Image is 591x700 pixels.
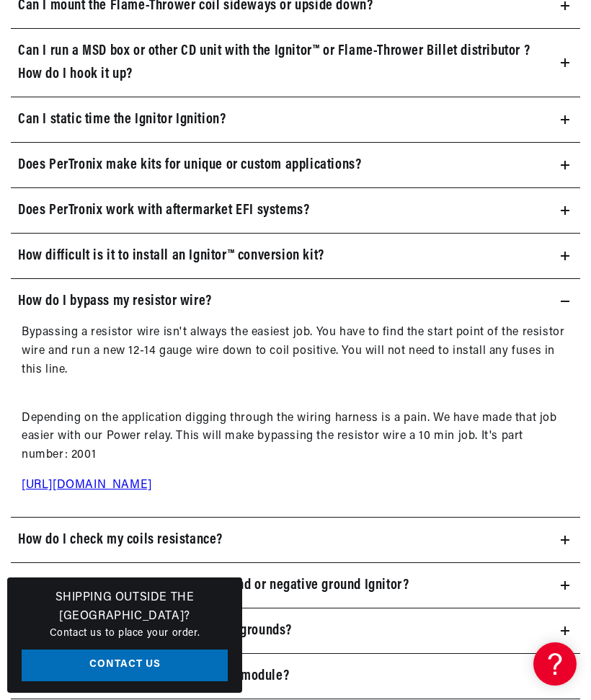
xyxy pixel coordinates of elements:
[22,479,152,491] a: [URL][DOMAIN_NAME]
[11,279,580,324] summary: How do I bypass my resistor wire?
[11,654,580,699] summary: How do I test a negative ground Ignitor module?
[18,290,212,313] h3: How do I bypass my resistor wire?
[11,188,580,233] summary: Does PerTronix work with aftermarket EFI systems?
[11,608,580,653] summary: How do I properly check my power and grounds?
[22,650,228,682] a: Contact Us
[18,199,309,222] h3: Does PerTronix work with aftermarket EFI systems?
[18,154,361,177] h3: Does PerTronix make kits for unique or custom applications?
[11,97,580,142] summary: Can I static time the Ignitor Ignition?
[18,574,409,597] h3: How do I know if I have a positive ground or negative ground Ignitor?
[22,324,569,379] p: Bypassing a resistor wire isn't always the easiest job. You have to find the start point of the r...
[22,589,228,626] h3: Shipping Outside the [GEOGRAPHIC_DATA]?
[18,528,223,551] h3: How do I check my coils resistance?
[11,29,580,97] summary: Can I run a MSD box or other CD unit with the Ignitor™ or Flame-Thrower Billet distributor ? How ...
[18,40,544,86] h3: Can I run a MSD box or other CD unit with the Ignitor™ or Flame-Thrower Billet distributor ? How ...
[22,626,228,642] p: Contact us to place your order.
[11,234,580,278] summary: How difficult is it to install an Ignitor™ conversion kit?
[18,108,226,131] h3: Can I static time the Ignitor Ignition?
[11,563,580,608] summary: How do I know if I have a positive ground or negative ground Ignitor?
[22,391,569,464] p: Depending on the application digging through the wiring harness is a pain. We have made that job ...
[18,244,324,267] h3: How difficult is it to install an Ignitor™ conversion kit?
[11,324,580,506] div: How do I bypass my resistor wire?
[11,143,580,187] summary: Does PerTronix make kits for unique or custom applications?
[11,518,580,562] summary: How do I check my coils resistance?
